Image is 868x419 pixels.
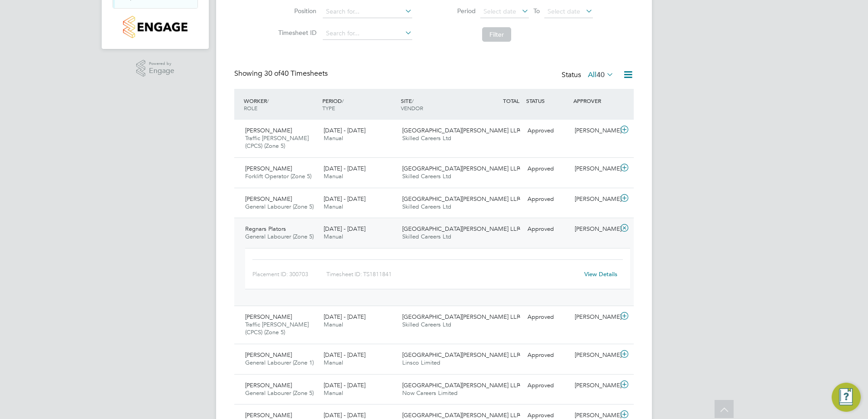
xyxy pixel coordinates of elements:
[402,351,520,359] span: [GEOGRAPHIC_DATA][PERSON_NAME] LLP
[547,7,580,15] span: Select date
[324,203,343,210] span: Manual
[571,310,618,325] div: [PERSON_NAME]
[477,310,524,325] div: -
[477,222,524,237] div: -
[571,161,618,176] div: [PERSON_NAME]
[402,127,520,134] span: [GEOGRAPHIC_DATA][PERSON_NAME] LLP
[326,267,578,282] div: Timesheet ID: TS1811841
[245,165,292,172] span: [PERSON_NAME]
[477,123,524,138] div: -
[264,69,281,78] span: 30 of
[524,222,571,237] div: Approved
[324,351,365,359] span: [DATE] - [DATE]
[149,60,174,68] span: Powered by
[402,203,451,210] span: Skilled Careers Ltd
[524,93,571,109] div: STATUS
[245,127,292,134] span: [PERSON_NAME]
[402,195,520,203] span: [GEOGRAPHIC_DATA][PERSON_NAME] LLP
[242,93,320,116] div: WORKER
[401,104,423,112] span: VENDOR
[245,321,309,336] span: Traffic [PERSON_NAME] (CPCS) (Zone 5)
[136,60,175,77] a: Powered byEngage
[562,69,616,82] div: Status
[531,5,542,17] span: To
[323,5,412,18] input: Search for...
[402,411,520,419] span: [GEOGRAPHIC_DATA][PERSON_NAME] LLP
[245,172,311,180] span: Forklift Operator (Zone 5)
[571,222,618,237] div: [PERSON_NAME]
[402,172,451,180] span: Skilled Careers Ltd
[524,310,571,325] div: Approved
[324,389,343,397] span: Manual
[402,165,520,172] span: [GEOGRAPHIC_DATA][PERSON_NAME] LLP
[482,27,511,42] button: Filter
[324,321,343,328] span: Manual
[503,97,519,104] span: TOTAL
[244,104,257,112] span: ROLE
[477,192,524,207] div: -
[324,411,365,419] span: [DATE] - [DATE]
[245,313,292,321] span: [PERSON_NAME]
[324,127,365,134] span: [DATE] - [DATE]
[324,195,365,203] span: [DATE] - [DATE]
[342,97,344,104] span: /
[435,7,476,15] label: Period
[571,348,618,363] div: [PERSON_NAME]
[402,225,520,233] span: [GEOGRAPHIC_DATA][PERSON_NAME] LLP
[402,313,520,321] span: [GEOGRAPHIC_DATA][PERSON_NAME] LLP
[245,203,314,210] span: General Labourer (Zone 5)
[483,7,516,15] span: Select date
[245,411,292,419] span: [PERSON_NAME]
[524,161,571,176] div: Approved
[571,123,618,138] div: [PERSON_NAME]
[245,233,314,240] span: General Labourer (Zone 5)
[524,378,571,393] div: Approved
[324,225,365,233] span: [DATE] - [DATE]
[323,27,412,40] input: Search for...
[276,29,316,37] label: Timesheet ID
[245,134,309,150] span: Traffic [PERSON_NAME] (CPCS) (Zone 5)
[234,69,330,78] div: Showing
[113,16,198,38] a: Go to home page
[402,134,451,142] span: Skilled Careers Ltd
[322,104,335,112] span: TYPE
[123,16,187,38] img: countryside-properties-logo-retina.png
[832,383,861,412] button: Engage Resource Center
[245,389,314,397] span: General Labourer (Zone 5)
[324,359,343,366] span: Manual
[402,359,440,366] span: Linsco Limited
[597,70,605,79] span: 40
[245,195,292,203] span: [PERSON_NAME]
[320,93,399,116] div: PERIOD
[324,172,343,180] span: Manual
[571,192,618,207] div: [PERSON_NAME]
[267,97,269,104] span: /
[245,359,314,366] span: General Labourer (Zone 1)
[276,7,316,15] label: Position
[402,233,451,240] span: Skilled Careers Ltd
[584,270,617,278] a: View Details
[245,225,286,233] span: Regnars Plators
[477,348,524,363] div: -
[402,321,451,328] span: Skilled Careers Ltd
[149,67,174,75] span: Engage
[571,93,618,109] div: APPROVER
[477,378,524,393] div: -
[324,165,365,172] span: [DATE] - [DATE]
[402,381,520,389] span: [GEOGRAPHIC_DATA][PERSON_NAME] LLP
[324,233,343,240] span: Manual
[524,348,571,363] div: Approved
[245,381,292,389] span: [PERSON_NAME]
[524,123,571,138] div: Approved
[477,161,524,176] div: -
[324,134,343,142] span: Manual
[264,69,328,78] span: 40 Timesheets
[252,267,326,282] div: Placement ID: 300703
[324,381,365,389] span: [DATE] - [DATE]
[524,192,571,207] div: Approved
[588,70,614,79] label: All
[245,351,292,359] span: [PERSON_NAME]
[324,313,365,321] span: [DATE] - [DATE]
[399,93,477,116] div: SITE
[412,97,414,104] span: /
